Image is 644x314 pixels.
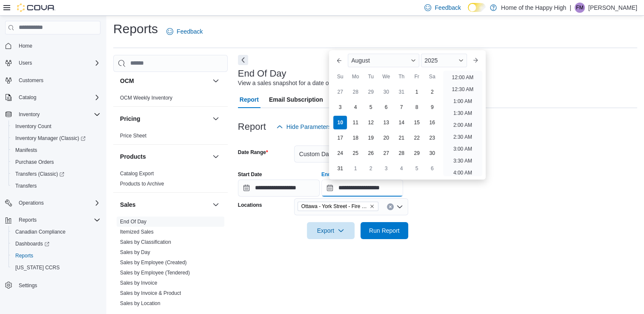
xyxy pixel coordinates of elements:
div: day-30 [425,146,439,160]
button: Sales [211,200,221,210]
span: Products to Archive [120,180,164,187]
button: Inventory [2,108,104,120]
p: | [570,3,571,13]
span: Reports [15,252,33,259]
button: Sales [120,200,209,209]
h3: Report [238,122,266,132]
a: Transfers (Classic) [12,169,68,179]
button: Catalog [2,91,104,103]
span: OCM Weekly Inventory [120,94,172,101]
a: OCM Weekly Inventory [120,95,172,101]
button: Operations [2,197,104,209]
button: OCM [120,77,209,85]
a: Sales by Invoice [120,280,157,286]
a: Itemized Sales [120,229,154,235]
div: Products [113,168,228,192]
span: Customers [15,75,100,86]
button: Customers [2,74,104,86]
span: Inventory Manager (Classic) [12,133,100,143]
div: day-8 [410,100,424,114]
div: Su [333,70,347,83]
a: Catalog Export [120,171,154,177]
span: Purchase Orders [15,159,54,166]
a: Feedback [163,23,206,40]
button: Open list of options [396,203,403,210]
div: Fiona McMahon [575,3,585,13]
label: Date Range [238,149,268,156]
div: Mo [349,70,362,83]
button: Operations [15,198,47,208]
span: Dashboards [15,240,49,247]
div: View a sales snapshot for a date or date range. [238,79,363,88]
li: 12:30 AM [449,84,477,94]
a: Reports [12,251,37,261]
li: 1:30 AM [450,108,475,118]
a: Sales by Invoice & Product [120,290,181,296]
span: Ottawa - York Street - Fire & Flower [298,202,378,211]
div: day-3 [379,162,393,175]
li: 1:00 AM [450,96,475,106]
a: Dashboards [12,239,53,249]
a: Inventory Count [12,121,55,131]
div: day-16 [425,116,439,129]
span: Canadian Compliance [12,227,100,237]
h3: End Of Day [238,69,286,79]
button: Reports [2,214,104,226]
div: day-30 [379,85,393,99]
div: day-4 [395,162,408,175]
div: day-13 [379,116,393,129]
button: Pricing [120,114,209,123]
div: Th [395,70,408,83]
div: We [379,70,393,83]
button: Previous Month [332,54,346,67]
h3: Products [120,152,146,161]
li: 2:00 AM [450,120,475,130]
span: Settings [19,282,37,289]
div: day-5 [410,162,424,175]
div: day-25 [349,146,362,160]
span: Run Report [369,226,400,235]
h3: Pricing [120,114,140,123]
a: Sales by Employee (Created) [120,260,187,265]
div: Pricing [113,131,228,144]
span: Dashboards [12,239,100,249]
div: day-26 [364,146,378,160]
button: Users [15,58,35,68]
div: August, 2025 [332,84,440,176]
button: [US_STATE] CCRS [9,262,104,274]
span: Sales by Classification [120,239,171,245]
span: End Of Day [120,218,146,225]
button: Pricing [211,114,221,124]
span: Hide Parameters [286,123,331,131]
div: Button. Open the year selector. 2025 is currently selected. [421,54,467,67]
span: Reports [15,215,100,225]
button: Remove Ottawa - York Street - Fire & Flower from selection in this group [369,204,375,209]
div: day-9 [425,100,439,114]
span: Purchase Orders [12,157,100,167]
a: Sales by Location [120,300,160,306]
span: Sales by Invoice & Product [120,290,181,297]
span: Email Subscription [269,91,323,108]
button: Next month [469,54,482,67]
div: day-23 [425,131,439,145]
div: day-2 [425,85,439,99]
span: Report [240,91,259,108]
li: 2:30 AM [450,132,475,142]
button: Users [2,57,104,69]
h1: Reports [113,20,158,37]
button: Products [120,152,209,161]
a: Canadian Compliance [12,227,69,237]
span: Inventory Count [15,123,52,130]
label: Locations [238,202,262,208]
button: Export [307,222,355,239]
div: day-1 [349,162,362,175]
button: Next [238,55,248,65]
span: Inventory [19,111,40,118]
span: Sales by Employee (Tendered) [120,269,190,276]
span: Customers [19,77,43,84]
a: Price Sheet [120,133,146,139]
div: day-11 [349,116,362,129]
a: End Of Day [120,219,146,225]
span: August [351,57,370,64]
span: Users [19,60,32,66]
